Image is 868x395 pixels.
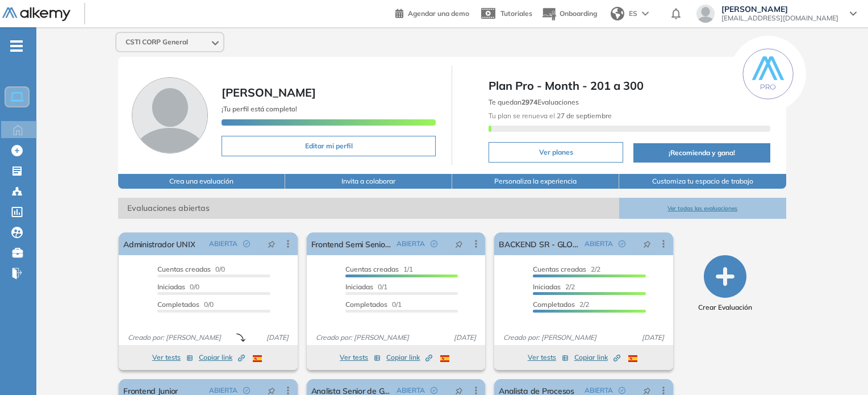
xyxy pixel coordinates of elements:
span: [DATE] [262,332,293,343]
img: ESP [253,355,262,362]
img: world [611,7,624,20]
button: Copiar link [574,351,620,364]
span: [EMAIL_ADDRESS][DOMAIN_NAME] [721,14,838,23]
span: Creado por: [PERSON_NAME] [123,332,226,343]
button: ¡Recomienda y gana! [633,143,770,163]
button: pushpin [446,235,471,253]
span: pushpin [455,239,463,248]
span: 0/1 [345,282,387,291]
span: check-circle [431,387,437,394]
button: pushpin [635,235,660,253]
span: ABIERTA [209,239,237,249]
span: Onboarding [560,9,597,18]
span: check-circle [243,387,250,394]
span: check-circle [243,240,250,247]
span: pushpin [268,239,276,248]
iframe: Chat Widget [664,264,868,395]
div: Widget de chat [664,264,868,395]
button: Crear Evaluación [698,255,752,313]
a: Agendar una demo [395,6,469,19]
button: Ver planes [489,142,623,163]
img: Logo [2,7,70,22]
span: Evaluaciones abiertas [118,198,619,219]
button: Editar mi perfil [222,136,436,156]
i: - [10,45,23,47]
span: CSTI CORP General [126,38,188,47]
button: Customiza tu espacio de trabajo [619,174,786,189]
button: pushpin [259,235,284,253]
img: ESP [628,355,637,362]
span: Copiar link [386,352,432,363]
span: pushpin [643,239,651,248]
button: Copiar link [199,351,245,364]
span: Cuentas creadas [533,265,586,273]
a: Administrador UNIX [123,232,195,255]
span: Creado por: [PERSON_NAME] [499,332,601,343]
span: Completados [533,300,575,309]
button: Copiar link [386,351,432,364]
span: 0/0 [157,282,199,291]
span: Tutoriales [500,9,532,18]
button: Ver tests [528,351,569,364]
span: 0/1 [345,300,402,309]
span: 2/2 [533,265,600,273]
span: [PERSON_NAME] [222,85,316,99]
span: check-circle [619,387,625,394]
span: ABIERTA [397,239,425,249]
button: Ver tests [340,351,381,364]
span: [PERSON_NAME] [721,5,838,14]
span: Cuentas creadas [157,265,211,273]
span: Iniciadas [533,282,561,291]
button: Crea una evaluación [118,174,285,189]
a: Frontend Semi Senior - UPCH [311,232,392,255]
b: 2974 [521,98,537,106]
a: BACKEND SR - GLOBOKAS [499,232,579,255]
button: Onboarding [541,2,597,26]
span: pushpin [268,386,276,395]
span: Iniciadas [345,282,373,291]
span: 2/2 [533,282,575,291]
button: Personaliza la experiencia [452,174,619,189]
img: Foto de perfil [132,77,208,153]
span: 2/2 [533,300,589,309]
span: 1/1 [345,265,413,273]
button: Invita a colaborar [285,174,452,189]
b: 27 de septiembre [555,111,612,120]
span: Completados [345,300,387,309]
span: Completados [157,300,199,309]
span: Iniciadas [157,282,185,291]
button: Ver tests [152,351,193,364]
span: 0/0 [157,265,225,273]
span: Copiar link [574,352,620,363]
span: Tu plan se renueva el [489,111,612,120]
img: ESP [440,355,449,362]
span: ES [629,9,637,19]
span: Copiar link [199,352,245,363]
span: Plan Pro - Month - 201 a 300 [489,77,770,94]
span: [DATE] [449,332,481,343]
span: check-circle [619,240,625,247]
img: arrow [642,11,649,16]
span: [DATE] [637,332,669,343]
span: pushpin [455,386,463,395]
span: ¡Tu perfil está completo! [222,105,297,113]
span: Te quedan Evaluaciones [489,98,579,106]
span: check-circle [431,240,437,247]
span: pushpin [643,386,651,395]
span: 0/0 [157,300,214,309]
span: Creado por: [PERSON_NAME] [311,332,414,343]
button: Ver todas las evaluaciones [619,198,786,219]
span: Agendar una demo [408,9,469,18]
span: Cuentas creadas [345,265,399,273]
span: ABIERTA [585,239,613,249]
